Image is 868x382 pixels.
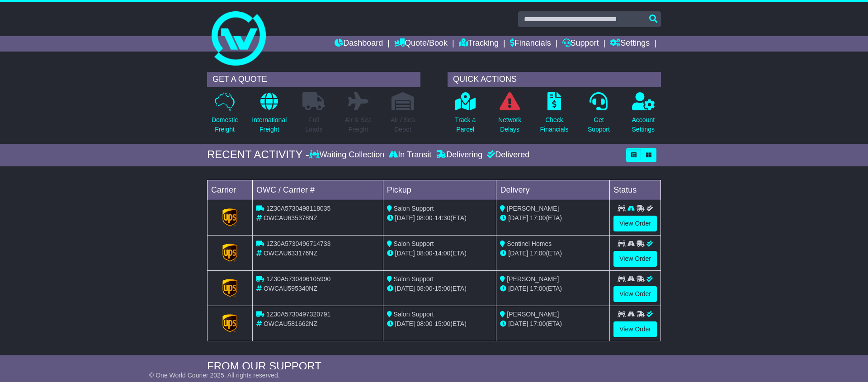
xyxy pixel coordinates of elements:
[264,214,317,222] span: OWCAU635378NZ
[251,92,287,139] a: InternationalFreight
[507,275,559,283] span: [PERSON_NAME]
[485,150,529,160] div: Delivered
[266,275,330,283] span: 1Z30A5730496105990
[500,284,606,293] div: (ETA)
[222,314,238,332] img: GetCarrierServiceLogo
[530,214,546,222] span: 17:00
[500,213,606,223] div: (ETA)
[264,320,317,327] span: OWCAU581662NZ
[394,205,434,212] span: Salon Support
[302,115,325,134] p: Full Loads
[540,92,569,139] a: CheckFinancials
[208,180,253,200] td: Carrier
[266,240,330,247] span: 1Z30A5730496714733
[395,285,415,292] span: [DATE]
[149,372,280,379] span: © One World Courier 2025. All rights reserved.
[496,180,610,200] td: Delivery
[507,205,559,212] span: [PERSON_NAME]
[613,286,657,302] a: View Order
[207,360,661,373] div: FROM OUR SUPPORT
[434,150,485,160] div: Delivering
[610,36,650,52] a: Settings
[417,250,433,257] span: 08:00
[530,250,546,257] span: 17:00
[508,250,528,257] span: [DATE]
[610,180,661,200] td: Status
[500,319,606,329] div: (ETA)
[434,250,450,257] span: 14:00
[613,321,657,337] a: View Order
[613,251,657,267] a: View Order
[588,115,610,134] p: Get Support
[395,214,415,222] span: [DATE]
[394,240,434,247] span: Salon Support
[530,320,546,327] span: 17:00
[434,214,450,222] span: 14:30
[391,115,415,134] p: Air / Sea Depot
[394,311,434,318] span: Salon Support
[253,180,383,200] td: OWC / Carrier #
[222,244,238,262] img: GetCarrierServiceLogo
[498,92,522,139] a: NetworkDelays
[508,285,528,292] span: [DATE]
[500,249,606,258] div: (ETA)
[207,148,309,161] div: RECENT ACTIVITY -
[455,115,476,134] p: Track a Parcel
[459,36,499,52] a: Tracking
[387,150,434,160] div: In Transit
[454,92,476,139] a: Track aParcel
[394,36,448,52] a: Quote/Book
[252,115,287,134] p: International Freight
[417,320,433,327] span: 08:00
[345,115,372,134] p: Air & Sea Freight
[309,150,387,160] div: Waiting Collection
[498,115,521,134] p: Network Delays
[434,285,450,292] span: 15:00
[207,72,420,87] div: GET A QUOTE
[387,213,493,223] div: - (ETA)
[613,216,657,231] a: View Order
[222,208,238,226] img: GetCarrierServiceLogo
[508,214,528,222] span: [DATE]
[394,275,434,283] span: Salon Support
[387,249,493,258] div: - (ETA)
[530,285,546,292] span: 17:00
[587,92,610,139] a: GetSupport
[510,36,551,52] a: Financials
[507,240,552,247] span: Sentinel Homes
[211,92,238,139] a: DomesticFreight
[212,115,238,134] p: Domestic Freight
[434,320,450,327] span: 15:00
[387,319,493,329] div: - (ETA)
[264,250,317,257] span: OWCAU633176NZ
[507,311,559,318] span: [PERSON_NAME]
[632,92,656,139] a: AccountSettings
[508,320,528,327] span: [DATE]
[387,284,493,293] div: - (ETA)
[417,214,433,222] span: 08:00
[395,250,415,257] span: [DATE]
[395,320,415,327] span: [DATE]
[335,36,383,52] a: Dashboard
[562,36,599,52] a: Support
[417,285,433,292] span: 08:00
[540,115,569,134] p: Check Financials
[222,279,238,297] img: GetCarrierServiceLogo
[383,180,496,200] td: Pickup
[632,115,655,134] p: Account Settings
[264,285,317,292] span: OWCAU595340NZ
[266,311,330,318] span: 1Z30A5730497320791
[266,205,330,212] span: 1Z30A5730498118035
[448,72,661,87] div: QUICK ACTIONS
